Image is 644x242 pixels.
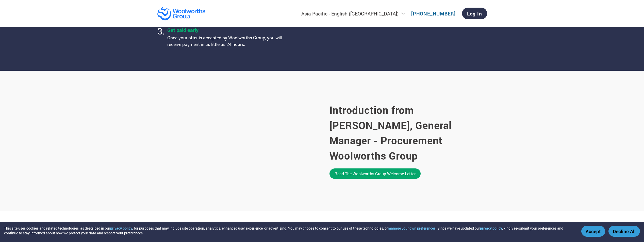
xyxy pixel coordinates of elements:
a: privacy policy [110,226,132,231]
button: Accept [581,226,605,237]
a: Read the Woolworths Group welcome letter [329,168,421,179]
div: This site uses cookies and related technologies, as described in our , for purposes that may incl... [4,226,574,235]
p: Once your offer is accepted by Woolworths Group, you will receive payment in as little as 24 hours. [167,34,294,48]
button: Decline All [608,226,640,237]
button: manage your own preferences [388,226,436,231]
a: privacy policy [480,226,502,231]
h4: Get paid early [167,27,294,33]
a: [PHONE_NUMBER] [411,10,456,17]
img: Woolworths Group [157,7,206,21]
iframe: Woolworths Group [157,95,320,186]
h2: Introduction from [PERSON_NAME], General Manager - Procurement Woolworths Group [329,102,487,163]
a: Log In [462,8,487,19]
